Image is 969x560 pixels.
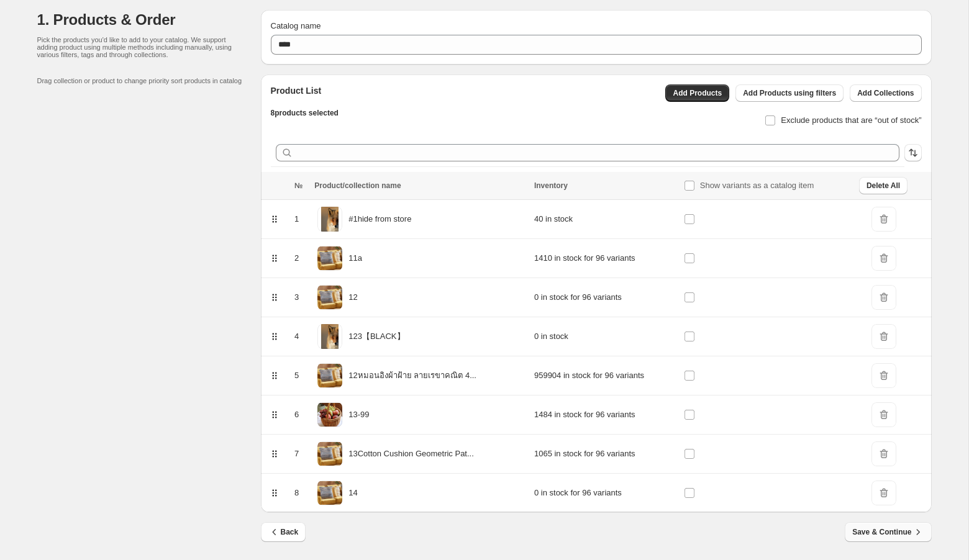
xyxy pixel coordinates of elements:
span: 3 [294,292,299,302]
p: Drag collection or product to change priority sort products in catalog [37,77,261,84]
td: 1065 in stock for 96 variants [530,435,680,474]
h2: Product List [271,84,339,97]
img: Rectangle2_b7c74da8-3466-438f-808b-a8085f862869.png [317,481,342,504]
p: 14 [348,487,357,499]
td: 0 in stock for 96 variants [530,278,680,317]
span: Add Products using filters [743,88,836,98]
p: 11a [348,252,362,264]
img: Rectangle2_1936d3ee-9a56-4e5c-a8dd-76172d7c4e60.png [317,246,342,269]
button: Back [261,522,306,542]
span: Add Products [673,88,722,98]
img: Rectangle2_aac80ee3-75d7-4177-b50c-19f84ac66497.png [317,286,342,309]
span: 5 [294,371,299,380]
p: 12หมอนอิงผ้าฝ้าย ลายเรขาคณิต 4... [348,369,476,382]
td: 0 in stock for 96 variants [530,474,680,513]
span: Show variants as a catalog item [700,181,814,190]
span: Delete All [867,181,900,191]
h1: 1. Products & Order [37,10,261,30]
span: Add Collections [857,88,914,98]
td: 0 in stock [530,317,680,356]
td: 40 in stock [530,200,680,239]
span: Catalog name [271,21,321,30]
span: Back [268,526,299,538]
button: Delete All [859,177,908,194]
img: Rectangle2_1804dd7c-b735-410c-8505-8e0263fd353a.png [317,442,342,465]
p: #1hide from store [348,213,411,225]
button: Save & Continue [845,522,931,542]
p: 123【BLACK】 [348,330,404,343]
span: Save & Continue [852,526,924,538]
td: 1484 in stock for 96 variants [530,395,680,435]
span: 2 [294,253,299,263]
img: Rectangle265_efede69a-013a-4c68-ac51-6bd7b69c9856.jpg [317,403,342,426]
span: 8 [294,488,299,497]
span: № [294,181,303,190]
div: Inventory [534,181,676,191]
p: 12 [348,291,357,304]
td: 959904 in stock for 96 variants [530,356,680,395]
p: 13Cotton Cushion Geometric Pat... [348,448,474,460]
td: 1410 in stock for 96 variants [530,239,680,278]
span: 6 [294,410,299,419]
span: 8 products selected [271,109,339,117]
span: Product/collection name [314,181,401,190]
span: 1 [294,214,299,224]
span: Exclude products that are “out of stock” [781,115,921,125]
p: 13-99 [348,409,369,421]
p: Pick the products you'd like to add to your catalog. We support adding product using multiple met... [37,36,236,58]
button: Add Products [665,84,729,102]
img: Rectangle2_1cf68979-cfec-44b3-a425-71088d26121e.png [317,364,342,387]
span: 4 [294,332,299,341]
button: Add Collections [850,84,921,102]
span: 7 [294,449,299,458]
button: Add Products using filters [735,84,844,102]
